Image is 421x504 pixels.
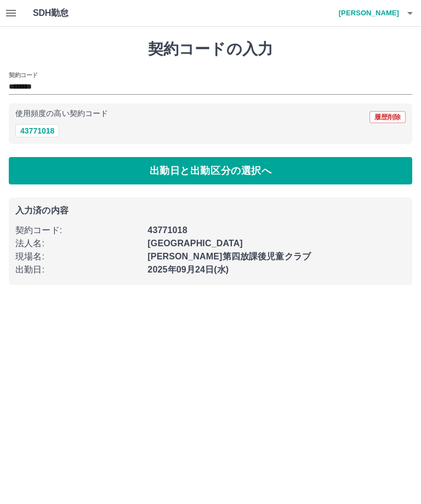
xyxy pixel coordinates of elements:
button: 43771018 [15,124,59,137]
p: 出勤日 : [15,263,141,276]
p: 法人名 : [15,237,141,250]
p: 契約コード : [15,224,141,237]
p: 現場名 : [15,250,141,263]
b: [PERSON_NAME]第四放課後児童クラブ [147,252,311,261]
p: 使用頻度の高い契約コード [15,110,108,118]
b: [GEOGRAPHIC_DATA] [147,239,243,248]
b: 2025年09月24日(水) [147,265,229,274]
b: 43771018 [147,225,187,235]
p: 入力済の内容 [15,206,406,215]
button: 履歴削除 [369,111,406,123]
button: 出勤日と出勤区分の選択へ [9,157,412,184]
h1: 契約コードの入力 [9,40,412,59]
h2: 契約コード [9,71,38,79]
